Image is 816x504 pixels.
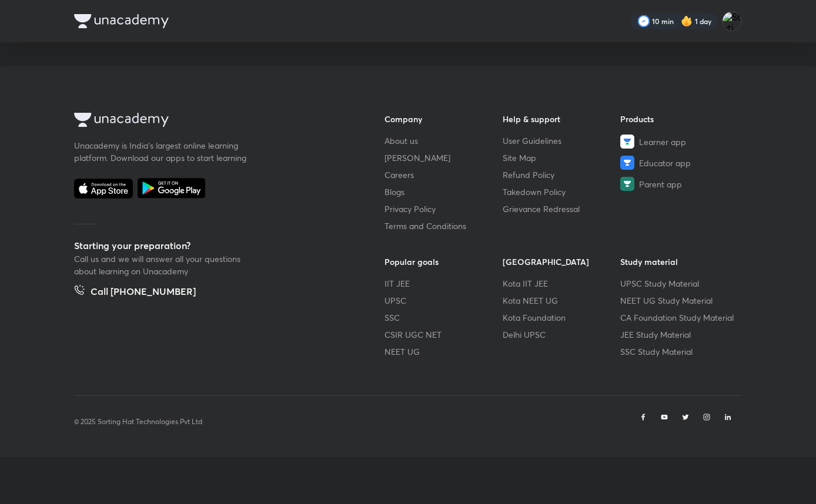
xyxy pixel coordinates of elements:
[638,15,650,27] img: check rounded
[74,113,347,130] a: Company Logo
[620,311,738,324] a: CA Foundation Study Material
[384,256,503,268] h6: Popular goals
[620,177,634,191] img: Parent app
[503,277,621,290] a: Kota IIT JEE
[384,345,503,358] a: NEET UG
[384,311,503,324] a: SSC
[74,238,347,253] h5: Starting your preparation?
[681,15,693,27] img: streak
[503,256,621,268] h6: [GEOGRAPHIC_DATA]
[74,253,250,277] p: Call us and we will answer all your questions about learning on Unacademy
[74,113,169,127] img: Company Logo
[639,157,691,169] span: Educator app
[503,311,621,324] a: Kota Foundation
[620,135,738,149] a: Learner app
[384,152,503,164] a: [PERSON_NAME]
[503,294,621,307] a: Kota NEET UG
[620,294,738,307] a: NEET UG Study Material
[503,328,621,341] a: Delhi UPSC
[503,135,621,147] a: User Guidelines
[91,284,196,301] h5: Call [PHONE_NUMBER]
[74,14,169,28] img: Company Logo
[503,113,621,125] h6: Help & support
[503,169,621,181] a: Refund Policy
[384,277,503,290] a: IIT JEE
[503,203,621,215] a: Grievance Redressal
[503,186,621,198] a: Takedown Policy
[74,139,250,164] p: Unacademy is India’s largest online learning platform. Download our apps to start learning
[620,113,738,125] h6: Products
[639,178,682,190] span: Parent app
[620,256,738,268] h6: Study material
[722,11,742,31] img: Stuti Singh
[620,156,634,170] img: Educator app
[639,136,686,148] span: Learner app
[620,135,634,149] img: Learner app
[503,152,621,164] a: Site Map
[384,135,503,147] a: About us
[620,328,738,341] a: JEE Study Material
[384,169,414,181] span: Careers
[384,186,503,198] a: Blogs
[74,284,196,301] a: Call [PHONE_NUMBER]
[620,177,738,191] a: Parent app
[384,203,503,215] a: Privacy Policy
[620,156,738,170] a: Educator app
[620,345,738,358] a: SSC Study Material
[384,220,503,232] a: Terms and Conditions
[620,277,738,290] a: UPSC Study Material
[384,169,503,181] a: Careers
[74,416,202,427] p: © 2025 Sorting Hat Technologies Pvt Ltd
[384,328,503,341] a: CSIR UGC NET
[384,294,503,307] a: UPSC
[384,113,503,125] h6: Company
